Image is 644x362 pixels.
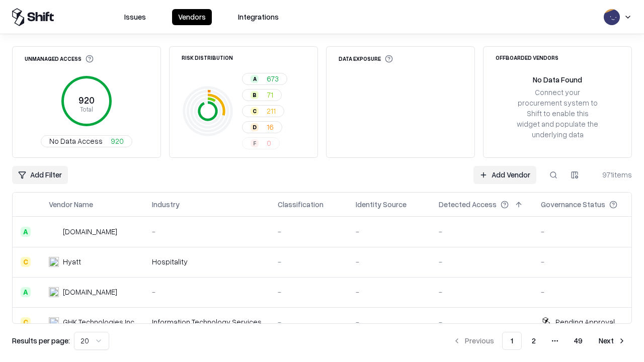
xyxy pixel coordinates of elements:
[502,332,522,350] button: 1
[278,256,340,267] div: -
[356,199,407,210] div: Identity Source
[21,287,31,297] div: A
[12,166,68,184] button: Add Filter
[473,166,536,184] a: Add Vendor
[356,226,423,237] div: -
[356,317,423,327] div: -
[49,227,59,237] img: intrado.com
[152,287,262,297] div: -
[593,332,632,350] button: Next
[356,287,423,297] div: -
[533,74,582,85] div: No Data Found
[232,9,285,25] button: Integrations
[172,9,212,25] button: Vendors
[541,226,633,237] div: -
[63,317,136,327] div: GHK Technologies Inc.
[439,226,525,237] div: -
[152,199,180,210] div: Industry
[242,121,282,133] button: D16
[524,332,544,350] button: 2
[49,257,59,267] img: Hyatt
[25,55,94,63] div: Unmanaged Access
[80,105,93,113] tspan: Total
[41,135,132,147] button: No Data Access920
[251,123,259,131] div: D
[63,287,117,297] div: [DOMAIN_NAME]
[242,73,287,85] button: A673
[516,87,599,140] div: Connect your procurement system to Shift to enable this widget and populate the underlying data
[21,227,31,237] div: A
[267,122,274,132] span: 16
[439,256,525,267] div: -
[63,226,117,237] div: [DOMAIN_NAME]
[267,106,276,116] span: 211
[541,199,605,210] div: Governance Status
[63,256,81,267] div: Hyatt
[592,169,632,180] div: 971 items
[152,256,262,267] div: Hospitality
[439,317,525,327] div: -
[21,257,31,267] div: C
[21,317,31,327] div: C
[566,332,591,350] button: 49
[555,317,615,327] div: Pending Approval
[242,105,284,117] button: C211
[49,199,93,210] div: Vendor Name
[439,199,497,210] div: Detected Access
[278,199,324,210] div: Classification
[182,55,233,60] div: Risk Distribution
[251,91,259,99] div: B
[111,136,124,146] span: 920
[49,136,103,146] span: No Data Access
[49,287,59,297] img: primesec.co.il
[152,226,262,237] div: -
[541,256,633,267] div: -
[439,287,525,297] div: -
[251,107,259,115] div: C
[278,287,340,297] div: -
[12,335,70,346] p: Results per page:
[49,317,59,327] img: GHK Technologies Inc.
[496,55,558,60] div: Offboarded Vendors
[251,75,259,83] div: A
[278,226,340,237] div: -
[242,89,282,101] button: B71
[152,317,262,327] div: Information Technology Services
[267,73,279,84] span: 673
[78,95,95,106] tspan: 920
[541,287,633,297] div: -
[118,9,152,25] button: Issues
[356,256,423,267] div: -
[447,332,632,350] nav: pagination
[267,89,273,100] span: 71
[339,55,393,63] div: Data Exposure
[278,317,340,327] div: -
